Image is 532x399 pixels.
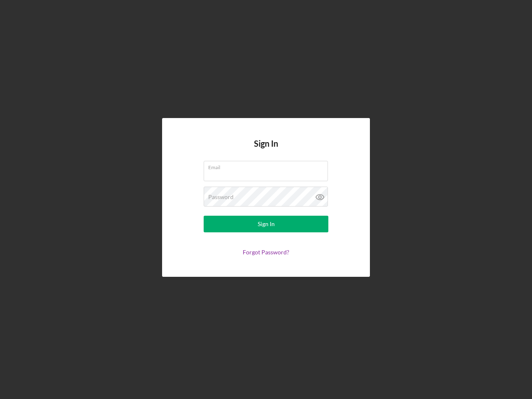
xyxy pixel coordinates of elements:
button: Sign In [204,216,328,232]
label: Password [208,194,234,200]
a: Forgot Password? [243,249,289,256]
h4: Sign In [254,139,278,161]
div: Sign In [258,216,275,232]
label: Email [208,161,328,170]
